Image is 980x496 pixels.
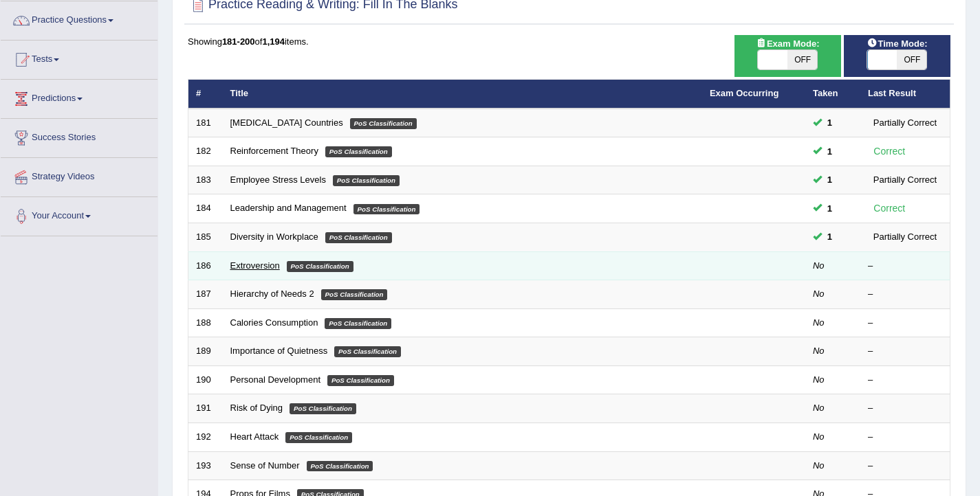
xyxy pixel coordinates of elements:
[230,317,318,328] a: Calories Consumption
[805,80,860,109] th: Taken
[230,174,326,185] a: Employee Stress Levels
[321,289,388,300] em: PoS Classification
[813,431,825,442] em: No
[897,50,926,69] span: OFF
[1,197,157,232] a: Your Account
[188,422,223,451] td: 192
[230,146,318,156] a: Reinforcement Theory
[188,365,223,394] td: 190
[1,119,157,153] a: Success Stories
[822,229,838,244] span: You can still take this question
[861,36,933,51] span: Time Mode:
[1,158,157,192] a: Strategy Videos
[325,146,392,157] em: PoS Classification
[287,261,353,272] em: PoS Classification
[188,280,223,309] td: 187
[822,172,838,187] span: You can still take this question
[813,317,825,328] em: No
[230,374,321,385] a: Personal Development
[230,117,343,128] a: [MEDICAL_DATA] Countries
[188,166,223,194] td: 183
[230,260,280,271] a: Extroversion
[868,229,942,244] div: Partially Correct
[813,460,825,471] em: No
[353,204,420,215] em: PoS Classification
[822,144,838,159] span: You can still take this question
[188,109,223,137] td: 181
[307,461,373,472] em: PoS Classification
[868,260,942,273] div: –
[188,137,223,166] td: 182
[710,88,778,98] a: Exam Occurring
[868,201,911,216] div: Correct
[223,80,702,109] th: Title
[188,80,223,109] th: #
[734,35,841,77] div: Show exams occurring in exams
[230,403,283,413] a: Risk of Dying
[868,460,942,473] div: –
[813,374,825,385] em: No
[230,346,328,356] a: Importance of Quietness
[188,194,223,223] td: 184
[787,50,817,69] span: OFF
[230,289,314,299] a: Hierarchy of Needs 2
[327,375,394,386] em: PoS Classification
[333,175,400,186] em: PoS Classification
[222,36,255,47] b: 181-200
[813,289,825,299] em: No
[285,432,352,443] em: PoS Classification
[230,431,279,442] a: Heart Attack
[868,317,942,330] div: –
[188,337,223,366] td: 189
[230,203,347,213] a: Leadership and Management
[230,460,300,471] a: Sense of Number
[188,394,223,423] td: 191
[868,115,942,130] div: Partially Correct
[1,1,157,36] a: Practice Questions
[868,402,942,415] div: –
[1,80,157,114] a: Predictions
[813,403,825,413] em: No
[230,232,318,242] a: Diversity in Workplace
[822,115,838,130] span: You can still take this question
[188,251,223,280] td: 186
[262,36,285,47] b: 1,194
[860,80,950,109] th: Last Result
[750,36,825,51] span: Exam Mode:
[290,403,356,414] em: PoS Classification
[813,346,825,356] em: No
[325,232,392,243] em: PoS Classification
[188,223,223,252] td: 185
[822,201,838,216] span: You can still take this question
[868,144,911,159] div: Correct
[868,431,942,444] div: –
[868,374,942,387] div: –
[334,346,401,357] em: PoS Classification
[188,308,223,337] td: 188
[1,41,157,75] a: Tests
[868,288,942,301] div: –
[325,318,391,329] em: PoS Classification
[350,118,417,129] em: PoS Classification
[813,260,825,271] em: No
[188,451,223,480] td: 193
[188,35,950,48] div: Showing of items.
[868,172,942,187] div: Partially Correct
[868,345,942,358] div: –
